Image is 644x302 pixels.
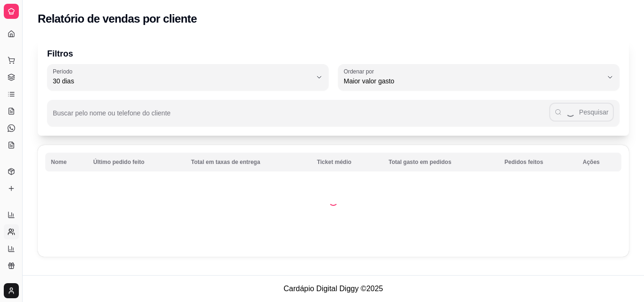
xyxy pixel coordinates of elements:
[329,196,338,206] div: Loading
[344,67,377,75] label: Ordenar por
[338,64,619,90] button: Ordenar porMaior valor gasto
[53,112,549,122] input: Buscar pelo nome ou telefone do cliente
[344,76,603,86] span: Maior valor gasto
[23,275,644,302] footer: Cardápio Digital Diggy © 2025
[47,47,619,60] p: Filtros
[53,76,312,86] span: 30 dias
[47,64,329,90] button: Período30 dias
[53,67,75,75] label: Período
[38,11,197,26] h2: Relatório de vendas por cliente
